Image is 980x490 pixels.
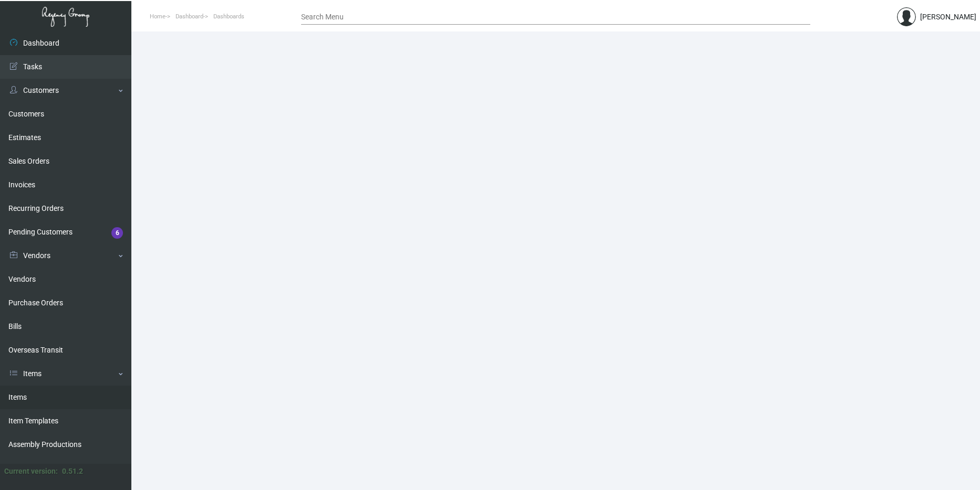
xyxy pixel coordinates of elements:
span: Dashboard [176,13,203,20]
div: [PERSON_NAME] [920,12,976,23]
span: Dashboards [213,13,244,20]
div: Current version: [4,466,58,477]
img: admin@bootstrapmaster.com [897,7,916,26]
span: Home [150,13,166,20]
div: 0.51.2 [62,466,83,477]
